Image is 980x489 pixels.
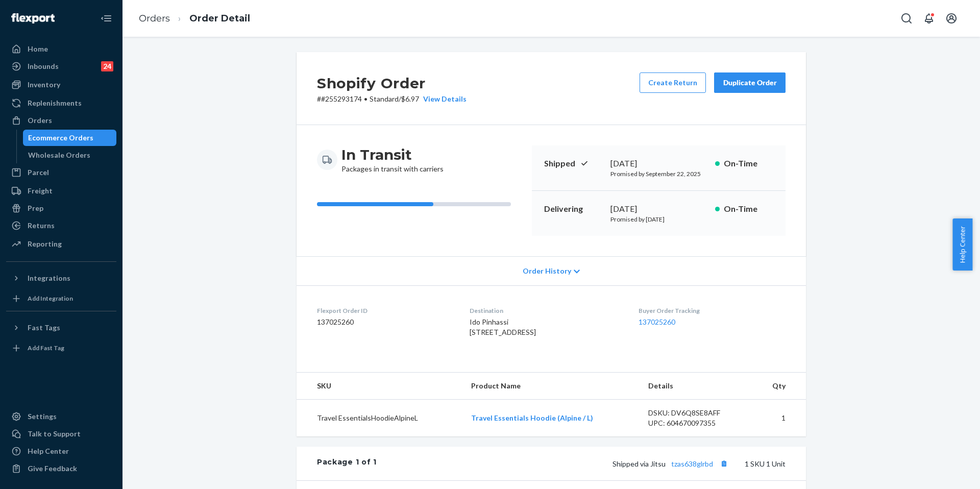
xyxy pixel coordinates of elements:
[6,58,116,75] a: Inbounds24
[723,78,777,88] div: Duplicate Order
[544,158,602,169] p: Shipped
[341,145,444,164] h3: In Transit
[28,98,82,108] div: Replenishments
[612,459,730,468] span: Shipped via Jitsu
[6,41,116,57] a: Home
[6,183,116,199] a: Freight
[341,145,444,174] div: Packages in transit with carriers
[28,429,81,439] div: Talk to Support
[11,13,55,23] img: Flexport logo
[470,306,622,315] dt: Destination
[6,77,116,93] a: Inventory
[101,61,113,71] div: 24
[317,94,467,104] p: # #255293174 / $6.97
[6,426,116,442] button: Talk to Support
[941,8,962,29] button: Open account menu
[6,443,116,459] a: Help Center
[139,13,170,24] a: Orders
[189,13,250,24] a: Order Detail
[463,373,641,400] th: Product Name
[6,340,116,356] a: Add Fast Tag
[28,80,60,90] div: Inventory
[28,133,93,143] div: Ecommerce Orders
[364,94,367,103] span: •
[671,459,713,468] a: tzas638glrbd
[317,457,377,470] div: Package 1 of 1
[23,130,117,146] a: Ecommerce Orders
[6,217,116,234] a: Returns
[6,200,116,216] a: Prep
[648,418,744,428] div: UPC: 604670097355
[6,95,116,111] a: Replenishments
[28,239,62,249] div: Reporting
[6,408,116,425] a: Settings
[6,460,116,477] button: Give Feedback
[28,186,53,196] div: Freight
[28,150,90,160] div: Wholesale Orders
[610,169,707,178] p: Promised by September 22, 2025
[610,203,707,215] div: [DATE]
[23,147,117,163] a: Wholesale Orders
[610,215,707,224] p: Promised by [DATE]
[317,317,453,327] dd: 137025260
[28,323,60,333] div: Fast Tags
[752,400,806,437] td: 1
[28,294,73,303] div: Add Integration
[717,457,730,470] button: Copy tracking number
[28,221,55,231] div: Returns
[377,457,786,470] div: 1 SKU 1 Unit
[648,408,744,418] div: DSKU: DV6Q8SE8AFF
[131,4,258,34] ol: breadcrumbs
[714,72,786,93] button: Duplicate Order
[317,72,467,94] h2: Shopify Order
[28,411,57,422] div: Settings
[6,112,116,129] a: Orders
[28,344,64,352] div: Add Fast Tag
[919,8,939,29] button: Open notifications
[752,373,806,400] th: Qty
[544,203,602,215] p: Delivering
[6,236,116,252] a: Reporting
[724,203,773,215] p: On-Time
[471,413,593,422] a: Travel Essentials Hoodie (Alpine / L)
[952,218,972,271] button: Help Center
[28,167,49,178] div: Parcel
[6,270,116,286] button: Integrations
[6,290,116,307] a: Add Integration
[28,61,59,71] div: Inbounds
[28,463,77,474] div: Give Feedback
[640,373,752,400] th: Details
[639,306,786,315] dt: Buyer Order Tracking
[28,115,52,126] div: Orders
[317,306,453,315] dt: Flexport Order ID
[640,72,706,93] button: Create Return
[724,158,773,169] p: On-Time
[370,94,399,103] span: Standard
[28,44,48,54] div: Home
[896,8,917,29] button: Open Search Box
[28,203,43,213] div: Prep
[297,400,463,437] td: Travel EssentialsHoodieAlpineL
[610,158,707,169] div: [DATE]
[470,317,536,336] span: Ido Pinhassi [STREET_ADDRESS]
[96,8,116,29] button: Close Navigation
[6,164,116,181] a: Parcel
[914,458,970,484] iframe: Opens a widget where you can chat to one of our agents
[639,317,675,326] a: 137025260
[523,266,571,276] span: Order History
[6,320,116,336] button: Fast Tags
[28,446,69,456] div: Help Center
[28,273,70,283] div: Integrations
[297,373,463,400] th: SKU
[419,94,467,104] button: View Details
